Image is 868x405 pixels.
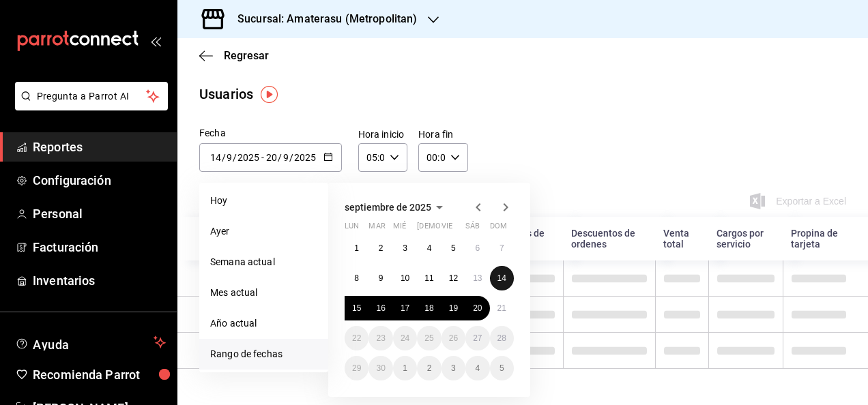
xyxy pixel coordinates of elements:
button: open_drawer_menu [150,35,161,46]
abbr: 2 de septiembre de 2025 [379,243,384,253]
button: 4 de octubre de 2025 [465,356,489,380]
label: Hora inicio [358,130,407,139]
span: Recomienda Parrot [33,365,166,384]
abbr: viernes [442,222,452,236]
span: Inventarios [33,271,166,290]
div: Usuarios [199,84,253,104]
abbr: 11 de septiembre de 2025 [424,273,433,283]
span: Personal [33,205,166,223]
button: 2 de septiembre de 2025 [368,236,392,260]
button: 18 de septiembre de 2025 [417,296,441,320]
button: 24 de septiembre de 2025 [393,326,417,350]
button: Regresar [199,49,269,62]
abbr: 24 de septiembre de 2025 [401,333,409,343]
li: Semana actual [199,247,328,277]
abbr: 2 de octubre de 2025 [427,363,432,373]
button: 1 de septiembre de 2025 [345,236,368,260]
abbr: 3 de octubre de 2025 [451,363,456,373]
abbr: domingo [490,222,507,236]
button: 8 de septiembre de 2025 [345,266,368,290]
abbr: miércoles [393,222,406,236]
abbr: 23 de septiembre de 2025 [376,333,385,343]
button: 10 de septiembre de 2025 [393,266,417,290]
abbr: 1 de octubre de 2025 [403,363,407,373]
button: 17 de septiembre de 2025 [393,296,417,320]
button: 5 de septiembre de 2025 [442,236,465,260]
span: / [289,152,293,163]
abbr: 3 de septiembre de 2025 [403,243,407,253]
h3: Sucursal: Amaterasu (Metropolitan) [227,11,417,27]
button: 14 de septiembre de 2025 [490,266,514,290]
span: Configuración [33,171,166,190]
li: Mes actual [199,277,328,308]
button: 2 de octubre de 2025 [417,356,441,380]
span: Ayuda [33,334,148,350]
span: - [261,152,264,163]
button: Pregunta a Parrot AI [15,82,168,110]
button: 7 de septiembre de 2025 [490,236,514,260]
span: / [233,152,237,163]
input: Month [283,152,289,163]
button: 28 de septiembre de 2025 [490,326,514,350]
button: 27 de septiembre de 2025 [465,326,489,350]
button: 16 de septiembre de 2025 [368,296,392,320]
abbr: 6 de septiembre de 2025 [475,243,480,253]
input: Day [265,152,278,163]
button: 3 de octubre de 2025 [442,356,465,380]
th: Cargos por servicio [708,217,783,260]
li: Hoy [199,185,328,216]
button: septiembre de 2025 [345,199,448,215]
abbr: 22 de septiembre de 2025 [352,333,361,343]
abbr: 1 de septiembre de 2025 [354,243,359,253]
button: 13 de septiembre de 2025 [465,266,489,290]
button: 23 de septiembre de 2025 [368,326,392,350]
th: Venta total [655,217,708,260]
button: 30 de septiembre de 2025 [368,356,392,380]
button: 11 de septiembre de 2025 [417,266,441,290]
abbr: 17 de septiembre de 2025 [401,303,409,313]
abbr: 5 de septiembre de 2025 [451,243,456,253]
abbr: 19 de septiembre de 2025 [449,303,458,313]
abbr: lunes [345,222,359,236]
img: Tooltip marker [261,86,278,103]
button: 6 de septiembre de 2025 [465,236,489,260]
abbr: 13 de septiembre de 2025 [473,273,482,283]
abbr: 14 de septiembre de 2025 [497,273,506,283]
label: Hora fin [418,130,467,139]
span: Pregunta a Parrot AI [37,89,147,104]
span: Facturación [33,238,166,256]
abbr: 21 de septiembre de 2025 [497,303,506,313]
button: 3 de septiembre de 2025 [393,236,417,260]
button: 26 de septiembre de 2025 [442,326,465,350]
th: Propina de tarjeta [783,217,868,260]
abbr: 26 de septiembre de 2025 [449,333,458,343]
abbr: 27 de septiembre de 2025 [473,333,482,343]
button: 12 de septiembre de 2025 [442,266,465,290]
li: Rango de fechas [199,339,328,370]
abbr: jueves [417,222,497,236]
button: 21 de septiembre de 2025 [490,296,514,320]
abbr: 28 de septiembre de 2025 [497,333,506,343]
span: septiembre de 2025 [345,202,431,213]
input: Month [226,152,233,163]
button: 9 de septiembre de 2025 [368,266,392,290]
li: Año actual [199,308,328,339]
abbr: martes [368,222,385,236]
th: Nombre [177,217,242,260]
span: Reportes [33,138,166,156]
abbr: 8 de septiembre de 2025 [354,273,359,283]
input: Year [237,152,260,163]
abbr: 5 de octubre de 2025 [500,363,504,373]
abbr: 18 de septiembre de 2025 [424,303,433,313]
abbr: 4 de septiembre de 2025 [427,243,432,253]
abbr: 4 de octubre de 2025 [475,363,480,373]
li: Ayer [199,216,328,247]
span: / [222,152,226,163]
button: 29 de septiembre de 2025 [345,356,368,380]
abbr: 9 de septiembre de 2025 [379,273,384,283]
th: Descuentos de ordenes [563,217,655,260]
button: 5 de octubre de 2025 [490,356,514,380]
span: Regresar [224,49,269,62]
span: / [278,152,282,163]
